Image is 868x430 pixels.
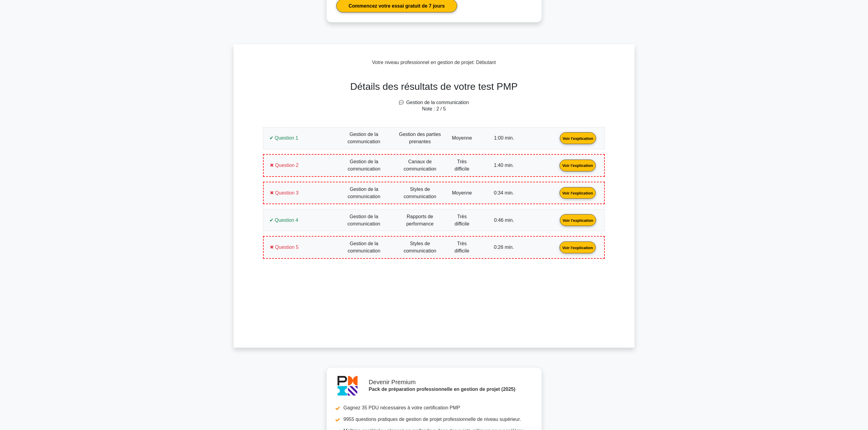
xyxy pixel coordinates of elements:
[558,135,599,141] a: Voir l'explication
[557,190,598,195] a: Voir l'explication
[406,100,469,105] font: Gestion de la communication
[557,162,598,168] a: Voir l'explication
[372,60,474,65] font: Votre niveau professionnel en gestion de projet
[557,245,598,250] a: Voir l'explication
[473,60,496,65] font: : Débutant
[558,217,599,222] a: Voir l'explication
[422,106,446,111] font: Note : 2 / 5
[350,81,518,92] font: Détails des résultats de votre test PMP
